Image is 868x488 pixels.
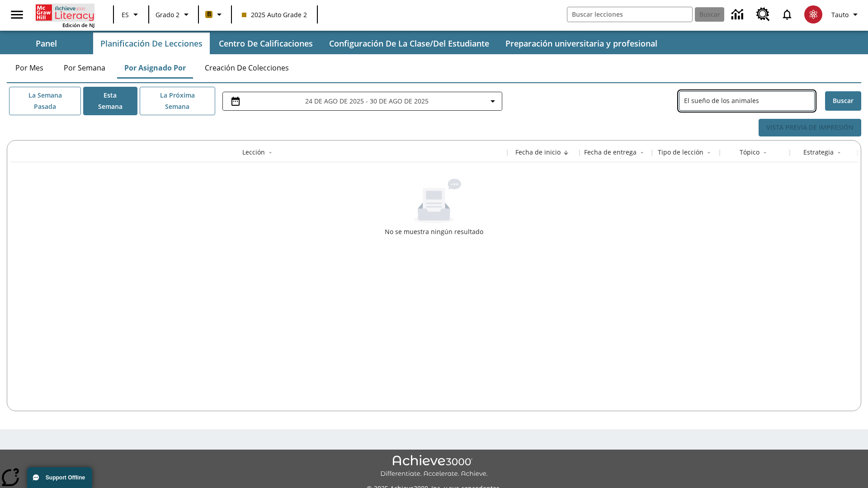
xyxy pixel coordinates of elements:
button: Por mes [7,57,52,79]
button: Seleccione el intervalo de fechas opción del menú [226,96,498,107]
button: Por semana [57,57,113,79]
div: Lección [242,148,265,157]
span: Tauto [831,10,849,19]
span: ES [122,10,129,19]
a: Portada [36,4,94,22]
div: No se muestra ningún resultado [385,227,483,236]
span: 2025 Auto Grade 2 [242,10,307,19]
a: Centro de información [726,2,751,27]
div: Portada [36,3,94,28]
div: Fecha de entrega [584,148,637,157]
button: Escoja un nuevo avatar [799,3,828,26]
button: Lenguaje: ES, Selecciona un idioma [117,6,146,23]
span: 24 de ago de 2025 - 30 de ago de 2025 [305,96,429,106]
span: B [207,9,211,20]
button: Creación de colecciones [198,57,296,79]
button: Sort [561,147,571,158]
button: Sort [703,147,714,158]
button: Configuración de la clase/del estudiante [322,33,496,54]
button: Perfil/Configuración [828,6,864,23]
div: Tópico [740,148,759,157]
button: La semana pasada [9,87,81,115]
div: Fecha de inicio [515,148,561,157]
input: Buscar lecciones asignadas [684,94,814,108]
button: La próxima semana [140,87,215,115]
button: Planificación de lecciones [93,33,210,54]
button: Esta semana [83,87,137,115]
button: Centro de calificaciones [212,33,320,54]
span: Grado 2 [156,10,179,19]
div: Estrategia [803,148,834,157]
button: Sort [759,147,770,158]
button: Preparación universitaria y profesional [498,33,665,54]
button: Boost El color de la clase es anaranjado claro. Cambiar el color de la clase. [202,6,228,23]
button: Sort [265,147,276,158]
button: Abrir el menú lateral [4,1,30,28]
button: Sort [637,147,647,158]
div: Tipo de lección [658,148,703,157]
button: Por asignado por [117,57,193,79]
img: Achieve3000 Differentiate Accelerate Achieve [380,455,488,478]
input: Buscar campo [567,7,692,22]
span: Edición de NJ [62,22,94,28]
button: Grado: Grado 2, Elige un grado [152,6,195,23]
button: Panel [1,33,91,54]
button: Support Offline [27,467,92,488]
span: Support Offline [46,474,85,481]
img: avatar image [804,5,822,23]
svg: Collapse Date Range Filter [487,96,498,107]
div: No se muestra ningún resultado [10,178,858,236]
button: Buscar [825,91,861,111]
a: Centro de recursos, Se abrirá en una pestaña nueva. [751,2,775,27]
a: Notificaciones [775,3,799,26]
button: Sort [834,147,844,158]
